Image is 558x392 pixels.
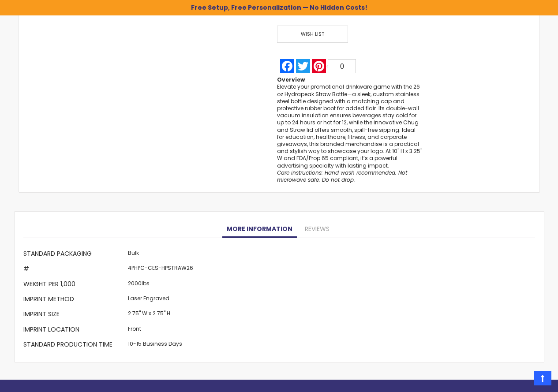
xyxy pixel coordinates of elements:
th: Standard Packaging [23,247,126,262]
span: Wish List [277,26,348,43]
a: Wish List [277,26,350,43]
a: Twitter [295,59,311,73]
a: Reviews [300,220,334,238]
strong: Overview [277,76,305,83]
td: 10-15 Business Days [126,338,195,353]
td: Front [126,323,195,338]
td: 2.75" W x 2.75" H [126,308,195,323]
td: 2000lbs [126,277,195,292]
th: Imprint Method [23,292,126,307]
td: Bulk [126,247,195,262]
th: Imprint Location [23,323,126,338]
td: Laser Engraved [126,292,195,307]
a: More Information [222,220,297,238]
a: Facebook [279,59,295,73]
th: # [23,262,126,277]
th: Weight per 1,000 [23,277,126,292]
div: Elevate your promotional drinkware game with the 26 oz Hydrapeak Straw Bottle—a sleek, custom sta... [277,83,423,183]
th: Standard Production Time [23,338,126,353]
th: Imprint Size [23,308,126,323]
a: Pinterest0 [311,59,357,73]
td: 4PHPC-CES-HPSTRAW26 [126,262,195,277]
span: 0 [340,63,344,70]
a: Top [534,371,551,385]
i: Care instructions: Hand wash recommended. Not microwave safe. Do not drop. [277,169,407,183]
